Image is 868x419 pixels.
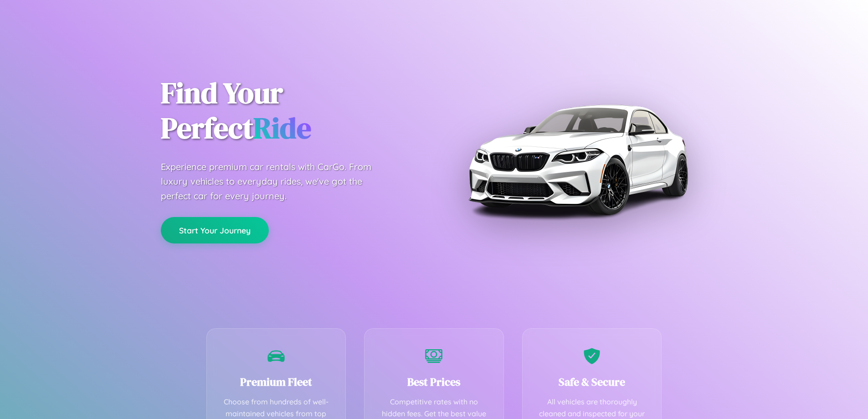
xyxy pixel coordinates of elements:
[221,374,332,389] h3: Premium Fleet
[464,46,692,274] img: Premium BMW car rental vehicle
[378,374,490,389] h3: Best Prices
[536,374,648,389] h3: Safe & Secure
[161,217,269,243] button: Start Your Journey
[161,76,421,146] h1: Find Your Perfect
[161,160,389,203] p: Experience premium car rentals with CarGo. From luxury vehicles to everyday rides, we've got the ...
[253,108,311,148] span: Ride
